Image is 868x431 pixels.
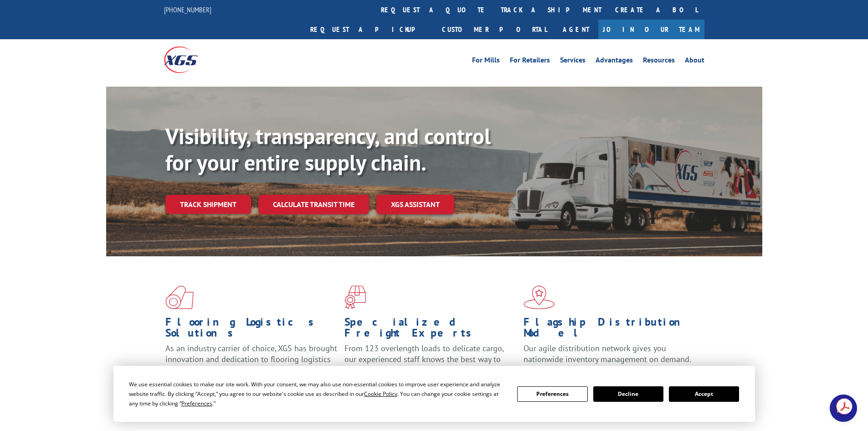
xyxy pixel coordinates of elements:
a: About [685,57,704,67]
p: From 123 overlength loads to delicate cargo, our experienced staff knows the best way to move you... [344,343,517,384]
a: XGS ASSISTANT [376,195,454,214]
a: [PHONE_NUMBER] [164,5,211,14]
div: Cookie Consent Prompt [113,366,755,422]
a: Calculate transit time [258,195,369,214]
span: Preferences [181,400,212,407]
button: Preferences [517,386,587,402]
a: Customer Portal [435,20,554,39]
button: Decline [593,386,663,402]
a: Advantages [596,57,633,67]
h1: Flagship Distribution Model [524,317,696,343]
a: Request a pickup [303,20,435,39]
a: Track shipment [165,195,251,214]
a: Join Our Team [598,20,704,39]
img: xgs-icon-total-supply-chain-intelligence-red [165,286,194,309]
span: Our agile distribution network gives you nationwide inventory management on demand. [524,343,691,364]
img: xgs-icon-flagship-distribution-model-red [524,286,555,309]
a: Resources [643,57,675,67]
span: Cookie Policy [364,390,397,398]
h1: Specialized Freight Experts [344,317,517,343]
a: For Mills [472,57,500,67]
a: Open chat [830,395,857,422]
a: For Retailers [510,57,550,67]
h1: Flooring Logistics Solutions [165,317,338,343]
img: xgs-icon-focused-on-flooring-red [344,286,366,309]
button: Accept [669,386,739,402]
span: As an industry carrier of choice, XGS has brought innovation and dedication to flooring logistics... [165,343,337,375]
div: We use essential cookies to make our site work. With your consent, we may also use non-essential ... [129,379,506,408]
b: Visibility, transparency, and control for your entire supply chain. [165,122,491,177]
a: Services [560,57,586,67]
a: Agent [554,20,598,39]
